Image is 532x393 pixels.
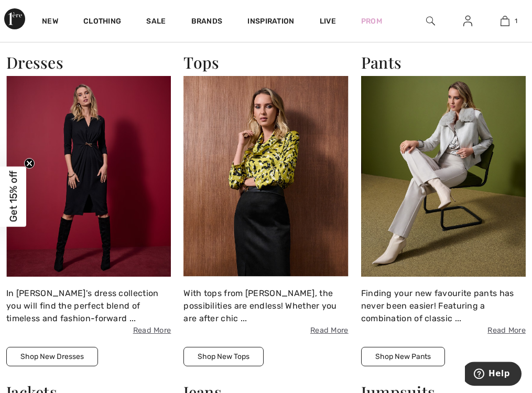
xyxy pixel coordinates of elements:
img: My Info [463,15,472,27]
img: My Bag [501,15,509,27]
a: Brands [191,17,223,28]
span: Get 15% off [7,171,19,222]
span: Read More [361,325,526,336]
div: With tops from [PERSON_NAME], the possibilities are endless! Whether you are after chic ... [183,287,348,336]
span: Read More [6,325,171,336]
a: Prom [361,16,382,27]
img: 250821041143_fcda57d873a67.jpg [361,76,526,277]
button: Shop New Tops [183,347,264,366]
img: search the website [426,15,435,27]
a: Clothing [83,17,121,28]
iframe: Opens a widget where you can find more information [465,362,522,388]
img: 250821041058_778da62571b52.jpg [183,76,348,277]
div: Finding your new favourite pants has never been easier! Featuring a combination of classic ... [361,287,526,336]
h2: Dresses [6,53,171,72]
h2: Pants [361,53,526,72]
img: 1ère Avenue [4,8,25,29]
span: 1 [515,16,517,26]
div: In [PERSON_NAME]'s dress collection you will find the perfect blend of timeless and fashion-forwa... [6,287,171,336]
img: 250821041016_2653867add787.jpg [6,76,171,277]
a: Sale [146,17,166,28]
a: Sign In [455,15,481,28]
button: Close teaser [24,158,35,169]
button: Shop New Dresses [6,347,98,366]
span: Inspiration [247,17,294,28]
a: New [42,17,58,28]
span: Read More [183,325,348,336]
a: 1 [487,15,523,27]
a: Live [320,16,336,27]
h2: Tops [183,53,348,72]
button: Shop New Pants [361,347,445,366]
